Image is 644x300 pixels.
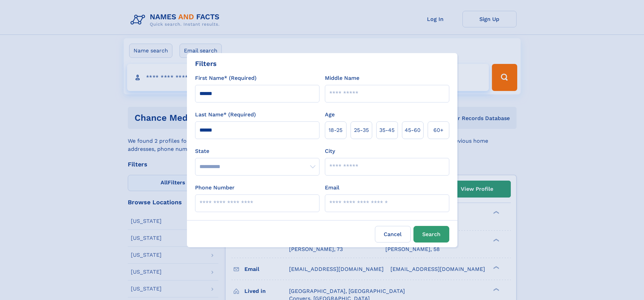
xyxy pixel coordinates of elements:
[405,126,421,134] span: 45‑60
[195,59,217,69] div: Filters
[325,147,335,155] label: City
[375,226,411,243] label: Cancel
[433,126,444,134] span: 60+
[325,74,359,82] label: Middle Name
[325,184,339,192] label: Email
[329,126,342,134] span: 18‑25
[195,111,256,119] label: Last Name* (Required)
[325,111,335,119] label: Age
[195,147,319,155] label: State
[195,184,235,192] label: Phone Number
[379,126,395,134] span: 35‑45
[195,74,257,82] label: First Name* (Required)
[354,126,369,134] span: 25‑35
[413,226,449,243] button: Search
